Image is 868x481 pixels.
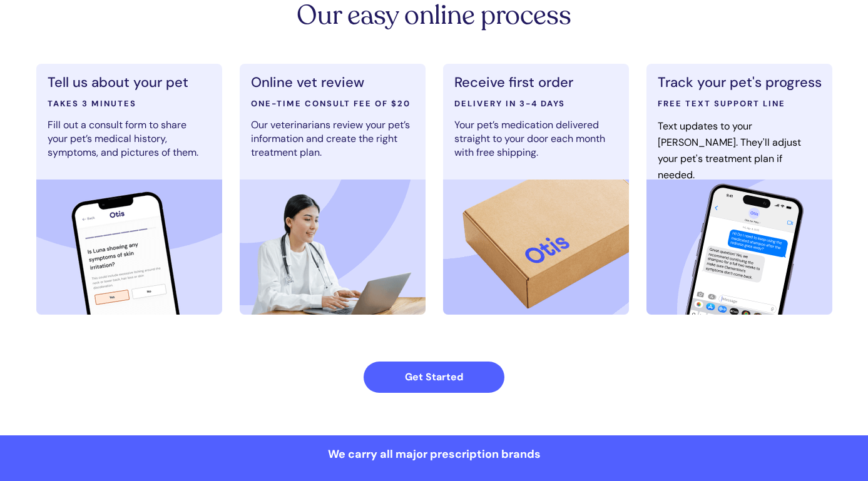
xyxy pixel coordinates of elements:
[48,73,188,91] span: Tell us about your pet
[251,98,411,109] span: ONE-TIME CONSULT FEE OF $20
[454,73,573,91] span: Receive first order
[454,98,565,109] span: DELIVERY IN 3-4 DAYS
[658,73,822,91] span: Track your pet's progress
[658,119,801,181] span: Text updates to your [PERSON_NAME]. They'll adjust your pet's treatment plan if needed.
[48,98,136,109] span: TAKES 3 MINUTES
[454,118,605,159] span: Your pet’s medication delivered straight to your door each month with free shipping.
[251,73,364,91] span: Online vet review
[405,370,463,383] strong: Get Started
[48,118,198,159] span: Fill out a consult form to share your pet’s medical history, symptoms, and pictures of them.
[328,447,541,462] span: We carry all major prescription brands
[364,362,504,393] a: Get Started
[658,98,785,109] span: FREE TEXT SUPPORT LINE
[251,118,410,159] span: Our veterinarians review your pet’s information and create the right treatment plan.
